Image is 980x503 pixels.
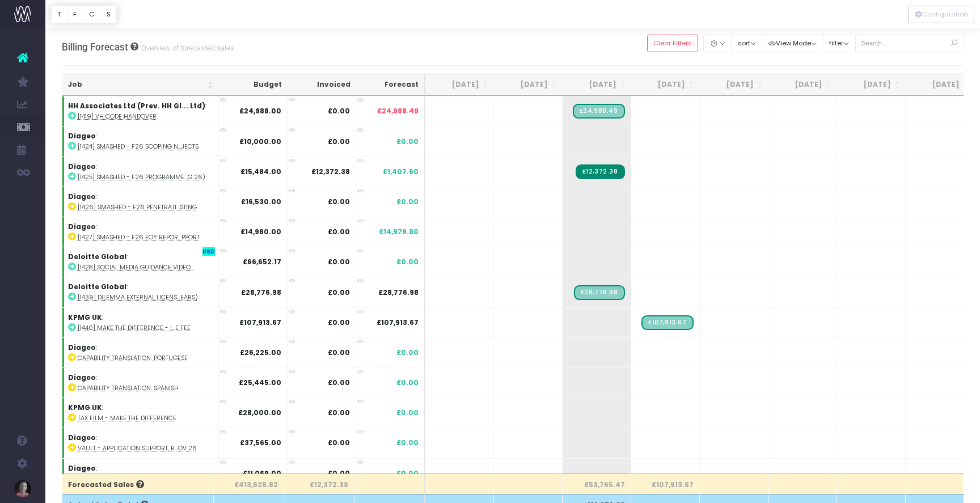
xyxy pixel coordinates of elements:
abbr: Tax film - Make the Difference [78,414,176,422]
span: £0.00 [396,197,419,207]
td: : [62,277,219,307]
td: : [62,398,219,428]
abbr: [1439] Dilemma external license (3 years) [78,293,198,302]
span: Streamtime Draft Invoice: 1419 VH code handover [573,104,625,119]
td: : [62,458,219,488]
td: : [62,367,219,398]
td: : [62,337,219,367]
strong: £0.00 [328,438,350,447]
th: Forecast [356,74,425,96]
span: £107,913.67 [377,318,419,328]
button: Configuration [908,6,974,23]
strong: Diageo [68,131,96,141]
strong: £11,069.00 [243,468,281,478]
div: Vertical button group [908,6,974,23]
td: : [62,96,219,126]
strong: £24,988.00 [239,106,281,116]
strong: £16,530.00 [241,197,281,206]
strong: Diageo [68,222,96,231]
div: Vertical button group [51,6,117,23]
th: £107,913.67 [631,474,700,494]
td: : [62,126,219,156]
span: £0.00 [396,468,419,479]
strong: £0.00 [328,137,350,146]
td: : [62,217,219,247]
td: : [62,157,219,187]
th: Dec 25: activate to sort column ascending [768,74,837,96]
strong: Diageo [68,433,96,442]
th: Feb 26: activate to sort column ascending [906,74,974,96]
button: C [83,6,101,23]
td: : [62,428,219,458]
strong: Diageo [68,373,96,382]
span: Streamtime Draft Invoice: [1440] Make The Difference - Idea License Fee [641,315,694,330]
button: S [100,6,117,23]
strong: £66,652.17 [243,257,281,267]
span: £28,776.98 [378,288,419,298]
strong: £25,445.00 [239,378,281,387]
strong: £0.00 [328,408,350,417]
strong: £0.00 [328,257,350,267]
abbr: Capability Translation: Portugese [78,354,188,362]
button: View Mode [762,35,823,52]
th: £53,765.47 [563,474,631,494]
strong: £0.00 [328,197,350,206]
strong: £0.00 [328,106,350,116]
th: Jul 25: activate to sort column ascending [425,74,494,96]
th: Aug 25: activate to sort column ascending [494,74,563,96]
th: Budget [219,74,288,96]
strong: Diageo [68,343,96,352]
th: Job: activate to sort column ascending [62,74,219,96]
strong: £0.00 [328,378,350,387]
strong: £0.00 [328,318,350,327]
span: £14,979.80 [379,227,419,237]
span: £0.00 [396,378,419,388]
abbr: [1440] Make The Difference - Idea License Fee [78,324,191,332]
button: F [67,6,83,23]
abbr: [1427] Smashed - F26 EOY reporting support [78,233,200,242]
strong: £28,776.98 [241,288,281,297]
th: Nov 25: activate to sort column ascending [700,74,768,96]
strong: £12,372.38 [311,167,350,176]
button: sort [731,35,762,52]
span: £0.00 [396,408,419,418]
td: : [62,247,219,277]
button: filter [823,35,856,52]
button: T [51,6,67,23]
strong: £26,225.00 [240,348,281,357]
th: £413,628.82 [214,474,284,494]
abbr: [1426] Smashed - F26 penetration testing [78,203,197,212]
input: Search... [855,35,964,52]
strong: Diageo [68,162,96,171]
span: £0.00 [396,348,419,358]
strong: £10,000.00 [239,137,281,146]
th: Jan 26: activate to sort column ascending [837,74,906,96]
button: Clear Filters [647,35,699,52]
span: £0.00 [396,438,419,448]
strong: Diageo [68,192,96,201]
strong: HH Associates Ltd (Prev. HH Gl... Ltd) [68,101,205,111]
span: Streamtime Invoice: 2257 – [1425] Smashed - F26 programme management (Sept 25 - Aug 26) [576,164,625,179]
span: £0.00 [396,257,419,267]
strong: £37,565.00 [240,438,281,447]
abbr: [1419] VH code handover [78,112,157,121]
abbr: Capability Translation: Spanish [78,384,179,392]
abbr: [1424] Smashed - F26 scoping new projects [78,142,198,151]
th: Invoiced [288,74,356,96]
span: USD [202,247,215,256]
strong: £15,484.00 [240,167,281,176]
abbr: [1428] Social Media Guidance Video [78,263,194,272]
span: £1,407.60 [383,167,419,177]
strong: £14,980.00 [240,227,281,236]
span: Streamtime Draft Invoice: [1439] Dilemma external license (3 years) [574,285,625,300]
td: : [62,187,219,217]
img: images/default_profile_image.png [14,480,31,497]
strong: £0.00 [328,288,350,297]
td: : [62,307,219,337]
span: Forecasted Sales [68,480,144,490]
strong: Deloitte Global [68,252,126,261]
strong: £0.00 [328,348,350,357]
th: £12,372.38 [284,474,354,494]
abbr: [1425] Smashed - F26 programme management (Sept 25 - Aug 26) [78,173,205,181]
abbr: Vault - Application support, Routine maintenance and Hosting - Dec 25-Nov 26 [78,444,197,453]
